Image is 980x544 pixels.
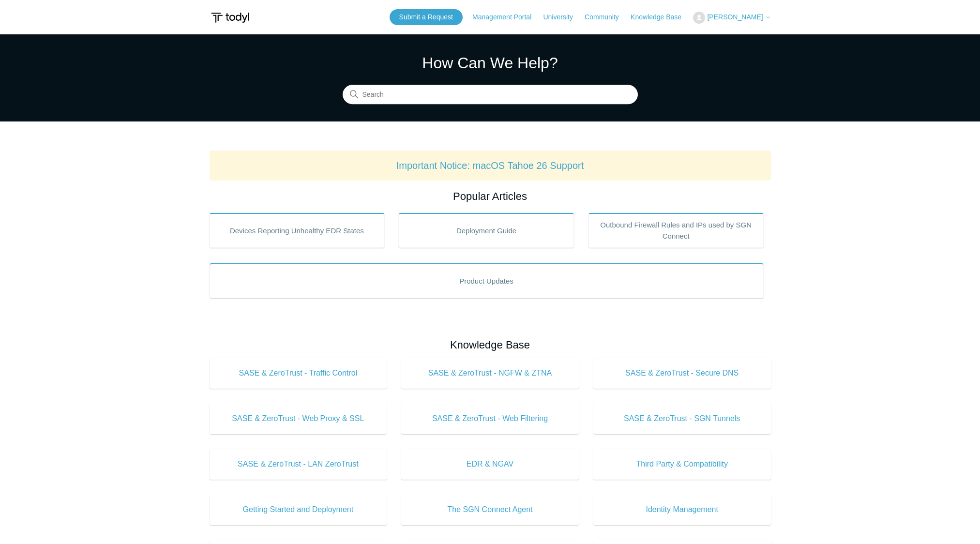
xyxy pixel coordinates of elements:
[593,494,771,525] a: Identity Management
[210,9,251,27] img: Todyl Support Center Help Center home page
[608,504,756,515] span: Identity Management
[210,337,771,353] h2: Knowledge Base
[210,358,387,389] a: SASE & ZeroTrust - Traffic Control
[210,494,387,525] a: Getting Started and Deployment
[588,213,764,248] a: Outbound Firewall Rules and IPs used by SGN Connect
[472,12,541,22] a: Management Portal
[608,458,756,470] span: Third Party & Compatibility
[224,458,373,470] span: SASE & ZeroTrust - LAN ZeroTrust
[593,358,771,389] a: SASE & ZeroTrust - Secure DNS
[416,413,564,424] span: SASE & ZeroTrust - Web Filtering
[543,12,582,22] a: University
[401,494,579,525] a: The SGN Connect Agent
[401,358,579,389] a: SASE & ZeroTrust - NGFW & ZTNA
[693,12,770,24] button: [PERSON_NAME]
[399,213,574,248] a: Deployment Guide
[224,413,373,424] span: SASE & ZeroTrust - Web Proxy & SSL
[390,9,463,25] a: Submit a Request
[416,367,564,379] span: SASE & ZeroTrust - NGFW & ZTNA
[608,367,756,379] span: SASE & ZeroTrust - Secure DNS
[585,12,629,22] a: Community
[210,213,385,248] a: Devices Reporting Unhealthy EDR States
[343,51,638,75] h1: How Can We Help?
[416,458,564,470] span: EDR & NGAV
[210,403,387,434] a: SASE & ZeroTrust - Web Proxy & SSL
[343,85,638,105] input: Search
[416,504,564,515] span: The SGN Connect Agent
[224,504,373,515] span: Getting Started and Deployment
[593,403,771,434] a: SASE & ZeroTrust - SGN Tunnels
[210,449,387,480] a: SASE & ZeroTrust - LAN ZeroTrust
[224,367,373,379] span: SASE & ZeroTrust - Traffic Control
[401,449,579,480] a: EDR & NGAV
[631,12,691,22] a: Knowledge Base
[707,13,763,21] span: [PERSON_NAME]
[401,403,579,434] a: SASE & ZeroTrust - Web Filtering
[210,263,764,298] a: Product Updates
[396,160,584,171] a: Important Notice: macOS Tahoe 26 Support
[593,449,771,480] a: Third Party & Compatibility
[608,413,756,424] span: SASE & ZeroTrust - SGN Tunnels
[210,188,771,204] h2: Popular Articles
